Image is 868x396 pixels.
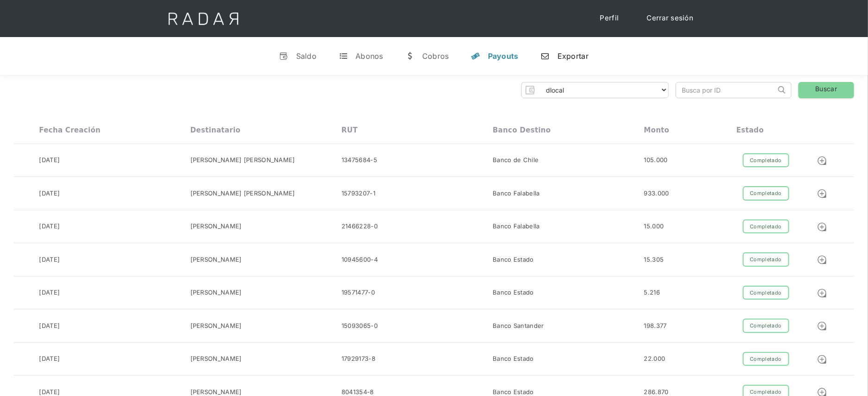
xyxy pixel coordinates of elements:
div: 22.000 [644,354,665,364]
div: Completado [743,153,789,168]
div: Completado [743,352,789,366]
div: Banco Estado [493,288,534,297]
div: Banco de Chile [493,156,539,165]
div: 198.377 [644,321,667,331]
div: 15793207-1 [342,189,375,198]
div: [PERSON_NAME] [190,222,242,231]
input: Busca por ID [676,82,776,98]
div: [PERSON_NAME] [190,321,242,331]
div: Banco Falabella [493,189,540,198]
form: Form [521,82,669,98]
img: Detalle [817,255,827,265]
a: Buscar [798,82,854,98]
div: RUT [342,126,358,134]
div: Completado [743,220,789,234]
div: [DATE] [39,156,60,165]
div: Destinatario [190,126,241,134]
a: Perfil [591,9,628,27]
div: Banco Falabella [493,222,540,231]
a: Cerrar sesión [638,9,703,27]
div: [DATE] [39,288,60,297]
img: Detalle [817,321,827,331]
div: Exportar [558,51,589,61]
div: y [471,51,481,61]
div: 17929173-8 [342,354,375,364]
div: [PERSON_NAME] [190,255,242,264]
div: [DATE] [39,255,60,264]
div: Fecha creación [39,126,101,134]
div: 933.000 [644,189,669,198]
div: 15093065-0 [342,321,378,331]
div: Completado [743,286,789,300]
div: Banco Santander [493,321,544,331]
div: t [339,51,348,61]
div: [DATE] [39,189,60,198]
div: Cobros [422,51,449,61]
img: Detalle [817,156,827,166]
div: w [405,51,415,61]
div: Banco destino [493,126,551,134]
div: Completado [743,252,789,267]
div: [PERSON_NAME] [PERSON_NAME] [190,189,295,198]
div: [PERSON_NAME] [190,354,242,364]
div: 15.305 [644,255,664,264]
div: Completado [743,186,789,201]
div: 15.000 [644,222,664,231]
div: [DATE] [39,222,60,231]
div: Banco Estado [493,255,534,264]
div: [DATE] [39,321,60,331]
div: 5.216 [644,288,660,297]
div: Estado [736,126,764,134]
div: Monto [644,126,670,134]
div: 19571477-0 [342,288,375,297]
div: Saldo [296,51,317,61]
img: Detalle [817,354,827,365]
div: Payouts [488,51,519,61]
div: [DATE] [39,354,60,364]
div: [PERSON_NAME] [PERSON_NAME] [190,156,295,165]
img: Detalle [817,222,827,232]
div: 13475684-5 [342,156,377,165]
div: [PERSON_NAME] [190,288,242,297]
img: Detalle [817,189,827,199]
div: Abonos [355,51,383,61]
img: Detalle [817,288,827,298]
div: Completado [743,319,789,333]
div: 21466228-0 [342,222,378,231]
div: n [541,51,550,61]
div: Banco Estado [493,354,534,364]
div: 10945600-4 [342,255,378,264]
div: 105.000 [644,156,668,165]
div: v [279,51,289,61]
